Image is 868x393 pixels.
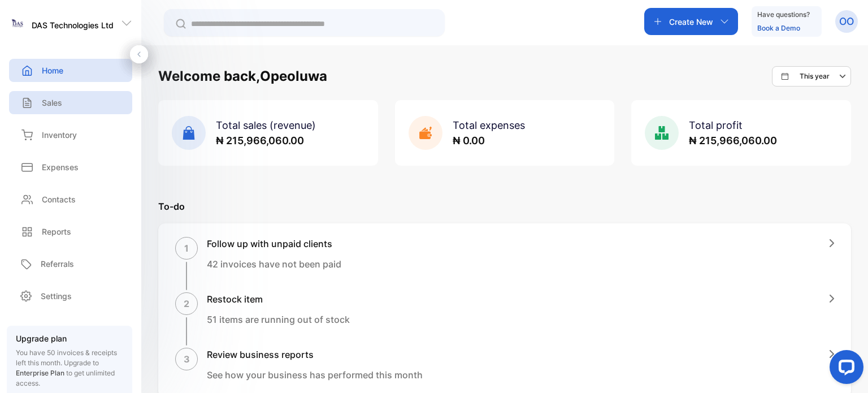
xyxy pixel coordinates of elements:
[689,135,777,146] span: ₦ 215,966,060.00
[158,200,851,213] p: To-do
[42,64,63,76] p: Home
[42,193,76,205] p: Contacts
[821,346,868,393] iframe: LiveChat chat widget
[216,119,316,131] span: Total sales (revenue)
[184,297,189,310] p: 2
[184,352,190,366] p: 3
[9,15,26,32] img: logo
[207,237,341,251] h1: Follow up with unpaid clients
[41,290,72,302] p: Settings
[16,359,115,387] span: Upgrade to to get unlimited access.
[41,258,74,270] p: Referrals
[669,16,713,28] p: Create New
[32,19,114,31] p: DAS Technologies Ltd
[207,292,350,306] h1: Restock item
[800,71,830,81] p: This year
[689,119,743,131] span: Total profit
[757,9,810,20] p: Have questions?
[42,97,62,109] p: Sales
[757,24,800,32] a: Book a Demo
[207,348,423,361] h1: Review business reports
[42,161,79,173] p: Expenses
[16,332,123,344] p: Upgrade plan
[453,119,525,131] span: Total expenses
[453,135,485,146] span: ₦ 0.00
[839,14,854,29] p: OO
[158,66,327,87] h1: Welcome back, Opeoluwa
[216,135,304,146] span: ₦ 215,966,060.00
[42,226,71,237] p: Reports
[16,348,123,388] p: You have 50 invoices & receipts left this month.
[644,8,738,35] button: Create New
[772,66,851,87] button: This year
[207,313,350,326] p: 51 items are running out of stock
[207,368,423,382] p: See how your business has performed this month
[835,8,858,35] button: OO
[42,129,77,141] p: Inventory
[184,241,189,255] p: 1
[207,257,341,271] p: 42 invoices have not been paid
[16,369,64,377] span: Enterprise Plan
